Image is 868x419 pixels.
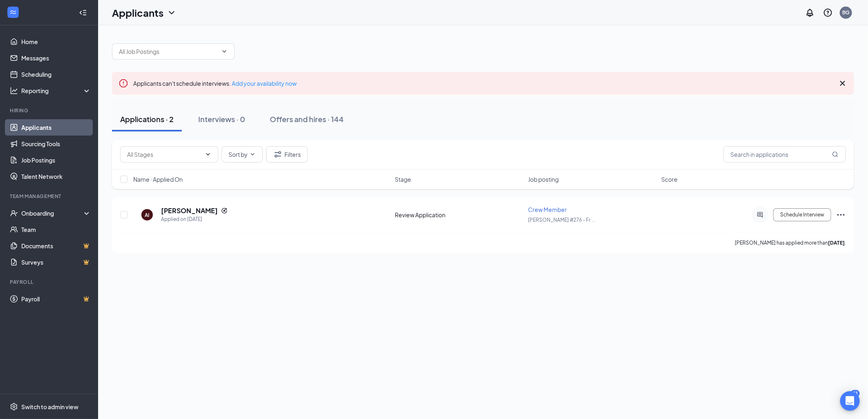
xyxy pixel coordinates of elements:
input: Search in applications [723,146,846,163]
svg: ChevronDown [249,151,256,158]
svg: MagnifyingGlass [832,151,839,158]
div: AI [145,212,150,218]
div: Team Management [10,193,89,200]
button: Schedule Interview [773,208,831,221]
div: Applications · 2 [120,114,174,124]
input: All Job Postings [119,47,218,56]
a: Add your availability now [232,80,297,87]
svg: ActiveChat [755,212,765,218]
a: SurveysCrown [21,254,91,270]
span: [PERSON_NAME] #276 - Fr ... [528,217,595,223]
b: [DATE] [828,240,845,246]
svg: Filter [273,149,283,159]
svg: Settings [10,403,18,411]
a: Applicants [21,119,91,136]
svg: Reapply [221,207,228,214]
h5: [PERSON_NAME] [161,206,218,215]
button: Sort byChevronDown [221,146,263,163]
a: Team [21,221,91,238]
a: Talent Network [21,168,91,185]
span: Name · Applied On [133,175,183,183]
a: Sourcing Tools [21,136,91,152]
div: Reporting [21,87,92,95]
a: Scheduling [21,66,91,82]
span: Applicants can't schedule interviews. [133,80,297,87]
a: Messages [21,50,91,66]
div: Switch to admin view [21,403,78,411]
a: Job Postings [21,152,91,168]
a: Home [21,33,91,50]
div: BG [842,9,850,16]
svg: Collapse [79,9,87,17]
svg: ChevronDown [221,48,228,55]
svg: Notifications [805,8,815,18]
svg: ChevronDown [205,151,211,158]
div: Offers and hires · 144 [270,114,344,124]
svg: Ellipses [836,210,846,220]
a: DocumentsCrown [21,238,91,254]
svg: ChevronDown [167,8,177,18]
a: PayrollCrown [21,291,91,307]
input: All Stages [127,150,201,159]
button: Filter Filters [266,146,308,163]
svg: WorkstreamLogo [9,8,17,16]
h1: Applicants [112,6,163,20]
span: Stage [395,175,411,183]
div: Hiring [10,107,89,114]
span: Crew Member [528,206,567,213]
div: Payroll [10,279,89,285]
div: Interviews · 0 [198,114,245,124]
svg: QuestionInfo [823,8,833,18]
span: Score [661,175,678,183]
div: Applied on [DATE] [161,215,228,223]
span: Sort by [228,152,248,157]
div: 33 [851,390,860,397]
span: Job posting [528,175,559,183]
svg: Error [119,78,128,88]
p: [PERSON_NAME] has applied more than . [735,239,846,246]
svg: UserCheck [10,209,18,217]
svg: Analysis [10,87,18,95]
div: Review Application [395,211,523,219]
div: Onboarding [21,209,84,217]
svg: Cross [838,78,848,88]
div: Open Intercom Messenger [840,391,860,411]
